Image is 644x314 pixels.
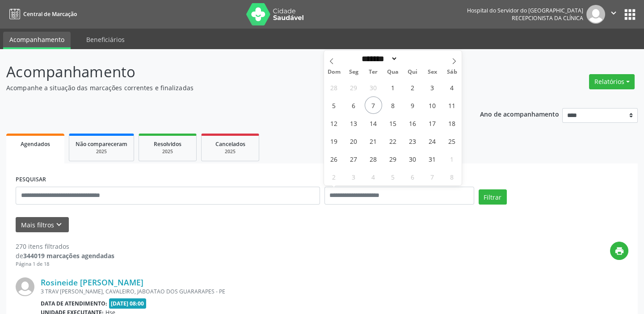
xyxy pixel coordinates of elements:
[443,79,461,96] span: Outubro 4, 2025
[609,8,619,18] i: 
[384,79,402,96] span: Outubro 1, 2025
[23,251,114,260] strong: 344019 marcações agendadas
[384,168,402,185] span: Novembro 5, 2025
[384,150,402,167] span: Outubro 29, 2025
[325,150,343,167] span: Outubro 26, 2025
[41,300,107,307] b: Data de atendimento:
[325,114,343,132] span: Outubro 12, 2025
[145,148,190,155] div: 2025
[325,168,343,185] span: Novembro 2, 2025
[6,61,448,83] p: Acompanhamento
[325,132,343,150] span: Outubro 19, 2025
[16,242,114,251] div: 270 itens filtrados
[345,114,362,132] span: Outubro 13, 2025
[512,14,583,22] span: Recepcionista da clínica
[215,140,245,148] span: Cancelados
[324,69,344,75] span: Dom
[325,79,343,96] span: Setembro 28, 2025
[76,148,127,155] div: 2025
[384,132,402,150] span: Outubro 22, 2025
[424,132,441,150] span: Outubro 24, 2025
[443,114,461,132] span: Outubro 18, 2025
[345,79,362,96] span: Setembro 29, 2025
[443,132,461,150] span: Outubro 25, 2025
[365,168,382,185] span: Novembro 4, 2025
[404,96,421,114] span: Outubro 9, 2025
[76,140,127,148] span: Não compareceram
[422,69,442,75] span: Sex
[384,114,402,132] span: Outubro 15, 2025
[345,132,362,150] span: Outubro 20, 2025
[325,96,343,114] span: Outubro 5, 2025
[6,83,448,92] p: Acompanhe a situação das marcações correntes e finalizadas
[54,220,64,230] i: keyboard_arrow_down
[403,69,422,75] span: Qui
[208,148,253,155] div: 2025
[443,168,461,185] span: Novembro 8, 2025
[365,79,382,96] span: Setembro 30, 2025
[622,7,638,22] button: apps
[16,217,69,233] button: Mais filtroskeyboard_arrow_down
[345,168,362,185] span: Novembro 3, 2025
[424,96,441,114] span: Outubro 10, 2025
[16,251,114,260] div: de
[404,168,421,185] span: Novembro 6, 2025
[41,288,494,295] div: 3 TRAV [PERSON_NAME], CAVALEIRO, JABOATAO DOS GUARARAPES - PE
[605,5,622,24] button: 
[365,150,382,167] span: Outubro 28, 2025
[615,246,624,256] i: print
[404,114,421,132] span: Outubro 16, 2025
[345,96,362,114] span: Outubro 6, 2025
[16,173,46,187] label: PESQUISAR
[404,79,421,96] span: Outubro 2, 2025
[109,298,147,309] span: [DATE] 08:00
[384,96,402,114] span: Outubro 8, 2025
[363,69,383,75] span: Ter
[589,74,635,89] button: Relatórios
[442,69,462,75] span: Sáb
[424,150,441,167] span: Outubro 31, 2025
[424,168,441,185] span: Novembro 7, 2025
[424,114,441,132] span: Outubro 17, 2025
[443,96,461,114] span: Outubro 11, 2025
[154,140,181,148] span: Resolvidos
[404,132,421,150] span: Outubro 23, 2025
[345,150,362,167] span: Outubro 27, 2025
[80,32,131,47] a: Beneficiários
[16,260,114,268] div: Página 1 de 18
[16,277,34,296] img: img
[21,140,50,148] span: Agendados
[23,10,77,18] span: Central de Marcação
[479,189,507,205] button: Filtrar
[365,114,382,132] span: Outubro 14, 2025
[41,277,143,287] a: Rosineide [PERSON_NAME]
[443,150,461,167] span: Novembro 1, 2025
[480,108,559,119] p: Ano de acompanhamento
[365,96,382,114] span: Outubro 7, 2025
[467,7,583,14] div: Hospital do Servidor do [GEOGRAPHIC_DATA]
[359,54,398,63] select: Month
[365,132,382,150] span: Outubro 21, 2025
[404,150,421,167] span: Outubro 30, 2025
[610,242,628,260] button: print
[6,7,77,21] a: Central de Marcação
[3,32,71,49] a: Acompanhamento
[398,54,427,63] input: Year
[383,69,403,75] span: Qua
[424,79,441,96] span: Outubro 3, 2025
[586,5,605,24] img: img
[344,69,363,75] span: Seg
